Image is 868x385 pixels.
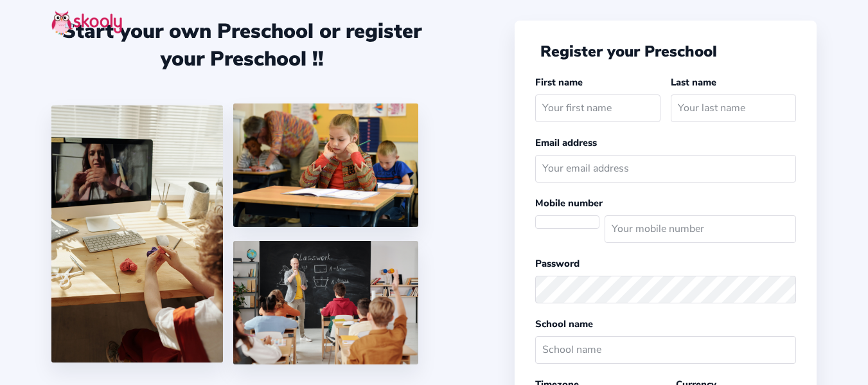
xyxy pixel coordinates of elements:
[605,215,796,243] input: Your mobile number
[671,76,716,89] label: Last name
[535,336,796,364] input: School name
[51,105,223,363] img: 1.jpg
[535,257,580,270] label: Password
[540,41,717,62] span: Register your Preschool
[535,318,593,330] label: School name
[535,197,603,210] label: Mobile number
[535,76,583,89] label: First name
[535,94,660,122] input: Your first name
[233,103,418,227] img: 4.png
[535,136,597,149] label: Email address
[233,241,418,364] img: 5.png
[671,94,796,122] input: Your last name
[535,155,796,183] input: Your email address
[51,10,122,35] img: skooly-logo.png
